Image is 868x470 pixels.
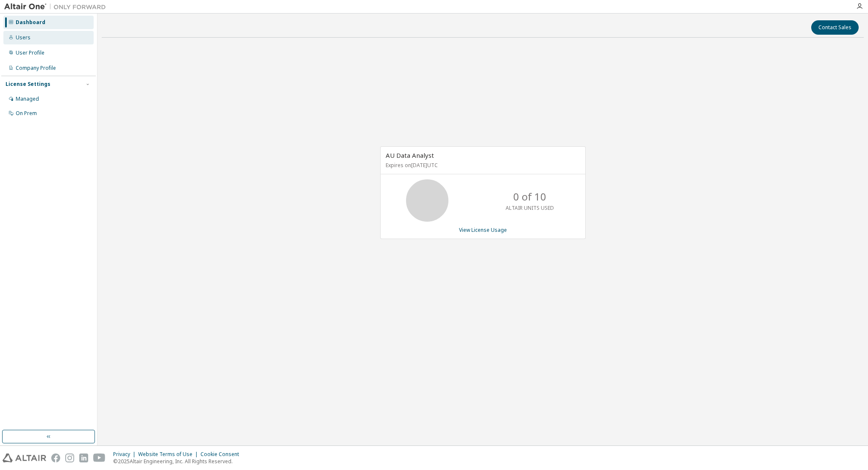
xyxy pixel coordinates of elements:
[3,454,46,462] img: altair_logo.svg
[16,49,45,56] div: User Profile
[138,451,200,458] div: Website Terms of Use
[200,451,244,458] div: Cookie Consent
[16,96,39,102] div: Managed
[4,3,110,11] img: Altair One
[459,226,507,234] a: View License Usage
[506,204,554,212] p: ALTAIR UNITS USED
[16,65,56,71] div: Company Profile
[16,34,31,41] div: Users
[6,81,50,88] div: License Settings
[79,454,88,462] img: linkedin.svg
[93,454,106,462] img: youtube.svg
[113,451,138,458] div: Privacy
[16,110,37,117] div: On Prem
[386,151,434,159] span: AU Data Analyst
[51,454,60,462] img: facebook.svg
[513,190,546,204] p: 0 of 10
[811,20,859,35] button: Contact Sales
[113,458,244,465] p: © 2025 Altair Engineering, Inc. All Rights Reserved.
[386,162,578,169] p: Expires on [DATE] UTC
[16,19,45,26] div: Dashboard
[65,454,74,462] img: instagram.svg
